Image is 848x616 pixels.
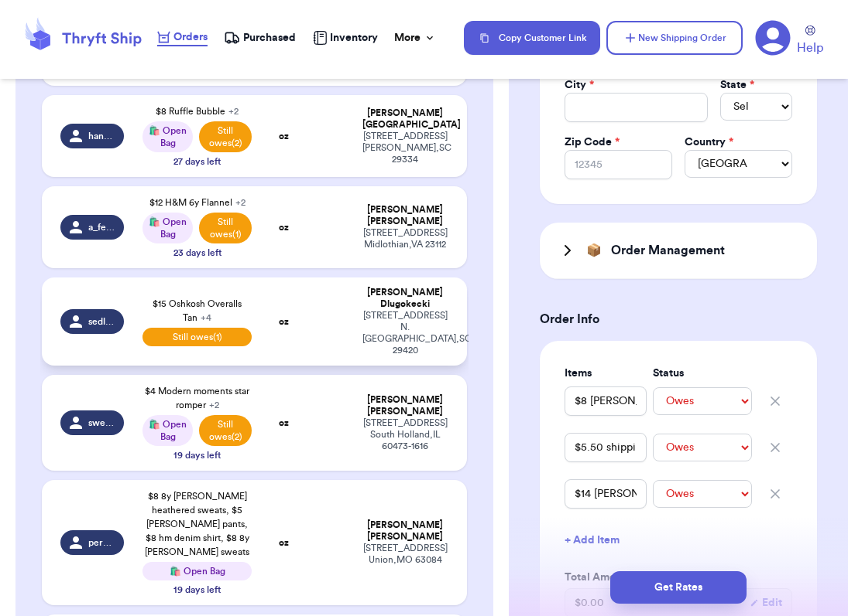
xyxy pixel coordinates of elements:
strong: oz [279,538,289,547]
span: + 2 [228,107,239,116]
span: Still owes (1) [199,213,252,243]
span: + 2 [235,198,245,207]
button: New Shipping Order [606,21,743,55]
span: $4 Modern moments star romper [145,386,249,410]
label: Items [565,366,647,381]
div: [PERSON_NAME] [GEOGRAPHIC_DATA] [362,107,449,131]
span: Purchased [243,30,296,46]
a: Help [797,26,823,57]
span: a_fenz [88,221,115,233]
strong: oz [279,418,289,427]
div: [STREET_ADDRESS] Midlothian , VA 23112 [362,227,449,250]
span: + 4 [201,313,211,322]
div: [STREET_ADDRESS] Union , MO 63084 [362,543,449,566]
span: $8 Ruffle Bubble [156,107,239,116]
div: 23 days left [173,247,221,259]
span: Inventory [330,30,378,46]
span: Help [797,39,823,57]
span: perrypreloved_thriftedthreads [88,536,115,549]
span: Still owes (1) [142,328,252,346]
label: Status [653,366,752,381]
div: 🛍️ Open Bag [142,415,194,446]
div: More [394,30,436,46]
div: 19 days left [173,449,221,461]
div: 🛍️ Open Bag [142,213,194,243]
a: Orders [157,29,208,46]
div: 🛍️ Open Bag [142,562,252,580]
span: $15 Oshkosh Overalls Tan [153,299,242,322]
label: City [565,77,594,93]
input: 12345 [565,150,672,179]
span: swellfindsco [88,417,115,429]
label: Country [685,134,733,150]
label: Zip Code [565,134,620,150]
label: State [720,77,754,93]
span: sedlugokecki [88,315,115,328]
span: Still owes (2) [199,121,252,152]
button: + Add Item [558,523,798,557]
strong: oz [279,131,289,141]
div: [STREET_ADDRESS] South Holland , IL 60473-1616 [362,417,449,452]
div: [PERSON_NAME] [PERSON_NAME] [362,519,449,543]
span: $12 H&M 6y Flannel [149,198,245,207]
div: 27 days left [173,155,221,168]
span: han_nah94 [88,130,115,142]
div: 🛍️ Open Bag [142,121,194,152]
span: 📦 [586,241,602,260]
span: Orders [173,29,208,45]
div: [PERSON_NAME] Dlugokecki [362,287,449,310]
a: Inventory [313,30,378,46]
button: Get Rates [610,571,747,604]
a: Purchased [224,30,296,46]
span: Still owes (2) [199,415,252,446]
div: [STREET_ADDRESS] [PERSON_NAME] , SC 29334 [362,131,449,165]
button: Copy Customer Link [464,21,600,55]
div: 19 days left [173,584,221,596]
h3: Order Management [611,241,725,260]
span: $8 8y [PERSON_NAME] heathered sweats, $5 [PERSON_NAME] pants, $8 hm denim shirt, $8 8y [PERSON_NA... [145,492,249,556]
div: [PERSON_NAME] [PERSON_NAME] [362,204,449,227]
div: [STREET_ADDRESS] N. [GEOGRAPHIC_DATA] , SC 29420 [362,310,449,356]
h3: Order Info [540,310,817,328]
strong: oz [279,317,289,326]
div: [PERSON_NAME] [PERSON_NAME] [362,394,449,417]
strong: oz [279,223,289,232]
span: + 2 [209,400,219,410]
